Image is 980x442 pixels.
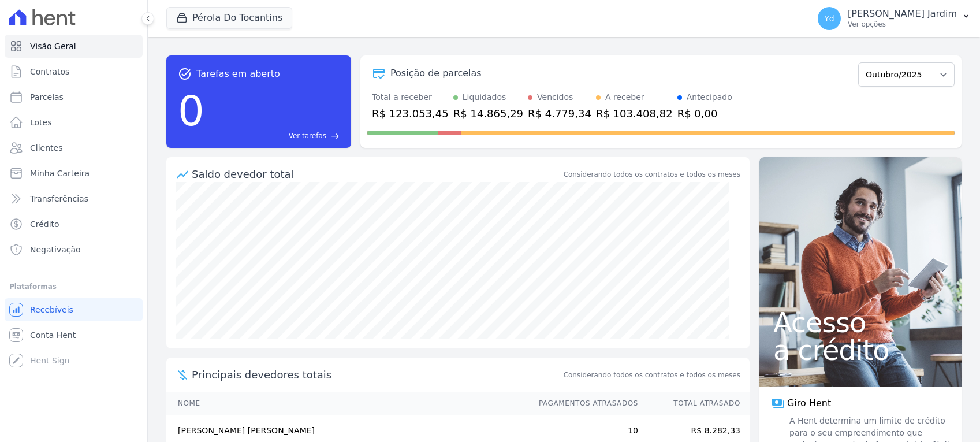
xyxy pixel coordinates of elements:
div: 0 [178,81,204,141]
p: [PERSON_NAME] Jardim [848,8,957,20]
a: Recebíveis [5,298,143,321]
a: Ver tarefas east [209,131,340,141]
span: Minha Carteira [30,168,90,179]
span: task_alt [178,67,192,81]
a: Contratos [5,60,143,83]
span: Crédito [30,218,59,230]
a: Negativação [5,238,143,261]
div: Saldo devedor total [192,166,561,182]
a: Visão Geral [5,35,143,58]
div: Total a receber [372,91,449,103]
a: Lotes [5,111,143,134]
th: Total Atrasado [639,392,750,415]
div: R$ 14.865,29 [453,106,523,121]
div: R$ 0,00 [677,106,732,121]
button: Pérola Do Tocantins [166,7,292,29]
span: east [331,132,340,140]
a: Transferências [5,187,143,210]
button: Yd [PERSON_NAME] Jardim Ver opções [808,2,980,35]
div: Liquidados [463,91,506,103]
span: Conta Hent [30,329,76,341]
th: Nome [166,392,528,415]
span: a crédito [773,336,948,364]
a: Conta Hent [5,324,143,347]
span: Ver tarefas [289,131,326,141]
span: Acesso [773,309,948,336]
span: Recebíveis [30,304,73,315]
div: R$ 123.053,45 [372,106,449,121]
th: Pagamentos Atrasados [528,392,639,415]
a: Crédito [5,213,143,236]
span: Considerando todos os contratos e todos os meses [564,370,740,380]
div: R$ 103.408,82 [596,106,673,121]
span: Clientes [30,142,62,154]
a: Clientes [5,136,143,159]
span: Parcelas [30,91,64,103]
span: Transferências [30,193,88,205]
div: Considerando todos os contratos e todos os meses [564,169,740,180]
div: A receber [605,91,644,103]
span: Lotes [30,117,52,128]
span: Tarefas em aberto [196,67,280,81]
p: Ver opções [848,20,957,29]
a: Minha Carteira [5,162,143,185]
div: Antecipado [687,91,732,103]
span: Yd [824,14,834,23]
span: Contratos [30,66,69,77]
div: R$ 4.779,34 [528,106,591,121]
span: Giro Hent [787,396,831,410]
span: Visão Geral [30,40,76,52]
a: Parcelas [5,86,143,109]
div: Vencidos [537,91,573,103]
div: Plataformas [9,280,138,294]
div: Posição de parcelas [390,66,482,80]
span: Negativação [30,244,81,255]
span: Principais devedores totais [192,367,561,382]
